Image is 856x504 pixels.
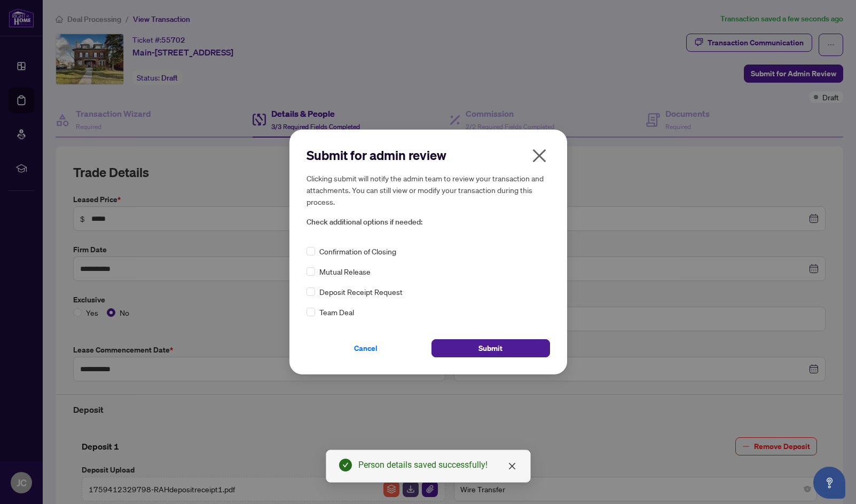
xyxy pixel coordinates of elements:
[339,459,352,471] span: check-circle
[319,286,403,298] span: Deposit Receipt Request
[813,467,845,499] button: Open asap
[307,216,550,228] span: Check additional options if needed:
[506,460,518,472] a: Close
[307,172,550,207] h5: Clicking submit will notify the admin team to review your transaction and attachments. You can st...
[354,340,378,357] span: Cancel
[307,147,550,164] h2: Submit for admin review
[531,147,548,164] span: close
[431,339,550,357] button: Submit
[508,462,516,470] span: close
[319,245,396,257] span: Confirmation of Closing
[319,306,354,318] span: Team Deal
[319,266,371,277] span: Mutual Release
[307,339,425,357] button: Cancel
[358,459,517,471] div: Person details saved successfully!
[478,340,502,357] span: Submit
